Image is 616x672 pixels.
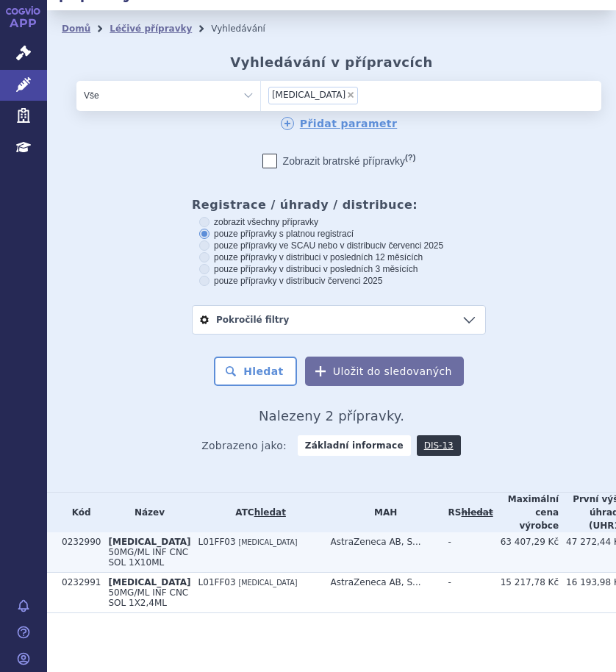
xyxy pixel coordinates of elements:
[110,24,192,34] a: Léčivé přípravky
[193,306,485,334] a: Pokročilé filtry
[201,435,287,456] span: Zobrazeno jako:
[417,435,461,456] a: DIS-13
[54,573,101,613] td: 0232991
[198,537,236,547] span: L01FF03
[441,573,493,613] td: -
[259,408,404,423] span: Nalezeny 2 přípravky.
[405,153,415,162] abbr: (?)
[101,493,190,532] th: Název
[238,538,297,546] span: [MEDICAL_DATA]
[62,24,90,34] a: Domů
[323,493,441,532] th: MAH
[230,54,432,71] h2: Vyhledávání v přípravcích
[461,507,493,518] a: vyhledávání neobsahuje žádnou platnou referenční skupinu
[108,587,188,608] span: 50MG/ML INF CNC SOL 1X2,4ML
[199,263,479,275] label: pouze přípravky v distribuci v posledních 3 měsících
[199,228,479,240] label: pouze přípravky s platnou registrací
[54,493,101,532] th: Kód
[305,357,464,386] button: Uložit do sledovaných
[192,198,486,212] h3: Registrace / úhrady / distribuce:
[441,532,493,573] td: -
[382,240,443,251] span: v červenci 2025
[346,90,355,99] span: ×
[323,573,441,613] td: AstraZeneca AB, S...
[298,435,411,456] strong: Základní informace
[199,216,479,228] label: zobrazit všechny přípravky
[493,532,559,573] td: 63 407,29 Kč
[108,537,190,547] span: [MEDICAL_DATA]
[108,577,190,587] span: [MEDICAL_DATA]
[198,577,236,587] span: L01FF03
[254,507,286,518] a: hledat
[323,532,441,573] td: AstraZeneca AB, S...
[199,251,479,263] label: pouze přípravky v distribuci v posledních 12 měsících
[361,87,368,101] input: [MEDICAL_DATA]
[320,276,382,286] span: v červenci 2025
[281,117,398,130] a: Přidat parametr
[214,357,297,386] button: Hledat
[108,547,188,568] span: 50MG/ML INF CNC SOL 1X10ML
[441,493,493,532] th: RS
[211,18,284,40] li: Vyhledávání
[272,90,345,100] span: [MEDICAL_DATA]
[461,507,493,518] del: hledat
[262,154,416,168] label: Zobrazit bratrské přípravky
[238,579,297,587] span: [MEDICAL_DATA]
[199,275,479,287] label: pouze přípravky v distribuci
[493,493,559,532] th: Maximální cena výrobce
[191,493,323,532] th: ATC
[54,532,101,573] td: 0232990
[493,573,559,613] td: 15 217,78 Kč
[199,240,479,251] label: pouze přípravky ve SCAU nebo v distribuci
